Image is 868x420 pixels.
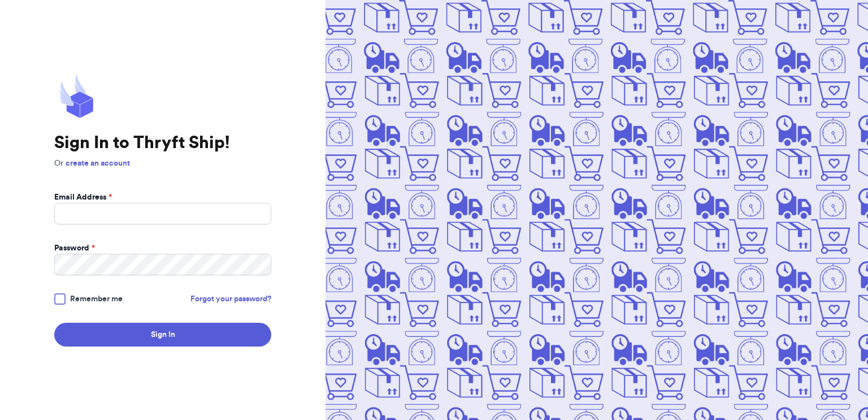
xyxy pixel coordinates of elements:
[54,243,95,254] label: Password
[54,192,112,203] label: Email Address
[54,323,271,347] button: Sign In
[54,133,271,153] h1: Sign In to Thryft Ship!
[54,158,271,169] p: Or
[70,293,123,305] span: Remember me
[190,293,271,305] a: Forgot your password?
[66,159,130,167] a: create an account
